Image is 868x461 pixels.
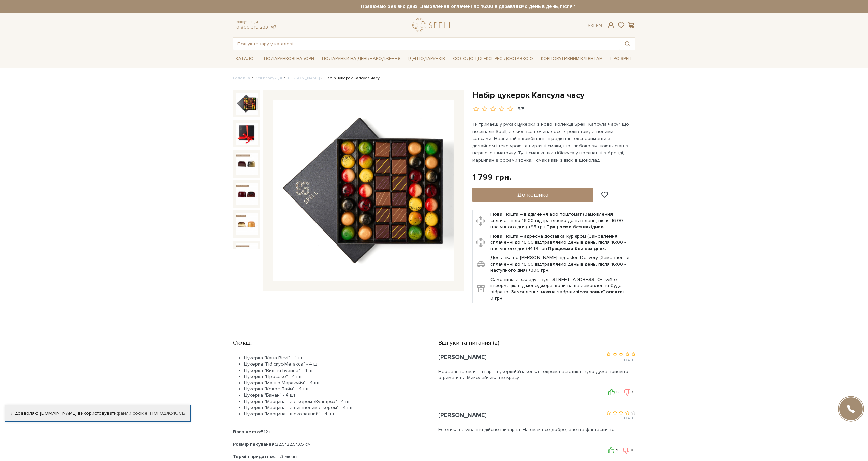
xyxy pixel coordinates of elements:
span: Про Spell [608,54,635,64]
div: [DATE] [537,409,635,421]
a: telegram [270,24,277,30]
span: | [593,23,594,28]
div: 1 799 грн. [472,172,511,182]
li: Цукерка "Кокос-Лайм" - 4 шт [244,386,422,392]
span: 6 [616,390,619,395]
b: Розмір пакування: [233,441,276,447]
div: 5/5 [518,106,525,113]
span: До кошика [517,191,548,198]
div: Нереально смачні і гарні цукерки! Упаковка - окрема естетика. Було дуже приємно отримати на Микол... [438,365,635,382]
span: Ідеї подарунків [406,54,448,64]
img: Набір цукерок Капсула часу [236,243,258,265]
a: Погоджуюсь [150,410,185,416]
div: [DATE] [537,351,635,363]
li: Цукерка "Вишня-Бузина" - 4 шт [244,368,422,374]
img: Набір цукерок Капсула часу [273,100,454,281]
a: 0 800 319 233 [236,24,268,30]
td: Нова Пошта – адресна доставка кур'єром (Замовлення сплаченні до 16:00 відправляємо день в день, п... [489,232,631,253]
div: 512 г [233,429,422,435]
a: En [596,23,602,28]
div: Відгуки та питання (2) [438,336,635,347]
h1: Набір цукерок Капсула часу [472,90,635,101]
strong: Працюємо без вихідних. Замовлення оплачені до 16:00 відправляємо день в день, після 16:00 - насту... [293,3,696,10]
a: Вся продукція [255,76,282,81]
input: Пошук товару у каталозі [233,38,619,50]
a: logo [412,18,455,32]
div: Я дозволяю [DOMAIN_NAME] використовувати [5,410,190,416]
span: Консультація: [236,20,277,24]
a: файли cookie [117,410,148,416]
span: 1 [632,390,633,395]
button: Пошук товару у каталозі [619,38,635,50]
span: [PERSON_NAME] [438,411,487,419]
b: Термін придатності: [233,453,281,459]
img: Набір цукерок Капсула часу [236,153,258,175]
img: Набір цукерок Капсула часу [236,183,258,205]
a: [PERSON_NAME] [287,76,320,81]
div: 22,5*22,5*3,5 см [233,441,422,447]
li: Цукерка "Гібіскус-Метакса" - 4 шт [244,361,422,367]
li: Цукерка "Банан" - 4 шт [244,392,422,398]
span: 0 [631,448,633,452]
li: Набір цукерок Капсула часу [320,75,380,81]
li: Цукерка "Марципан з лікером «Куантро»" - 4 шт [244,399,422,405]
li: Цукерка "Марципан з вишневим лікером" - 4 шт [244,405,422,411]
b: Працюємо без вихідних. [546,224,604,230]
li: Цукерка "Марципан шоколадний" - 4 шт [244,411,422,417]
a: Корпоративним клієнтам [538,53,605,64]
button: 1 [606,447,620,453]
li: Цукерка "Кава-Віскі" - 4 шт [244,355,422,361]
span: Подарунки на День народження [319,54,403,64]
a: Солодощі з експрес-доставкою [450,53,536,64]
li: Цукерка "Просеко" - 4 шт [244,374,422,380]
li: Цукерка "Манго-Маракуйя" - 4 шт [244,380,422,386]
span: 1 [616,448,618,452]
button: 6 [606,389,621,396]
div: 3 місяці [233,453,422,460]
span: Каталог [233,54,259,64]
div: Ук [588,23,602,29]
p: Ти тримаєш у руках цукерки з нової колекції Spell "Капсула часу", що поєднали Spell, з яких все п... [472,121,632,164]
img: Набір цукерок Капсула часу [236,213,258,235]
img: Набір цукерок Капсула часу [236,93,258,115]
div: Естетика пакування дійсно шикарна. На смак все добре, але не фантастично [438,423,635,440]
td: Нова Пошта – відділення або поштомат (Замовлення сплаченні до 16:00 відправляємо день в день, піс... [489,210,631,232]
button: 1 [622,389,635,396]
div: Склад: [233,336,422,347]
span: Подарункові набори [261,54,317,64]
b: Працюємо без вихідних. [548,246,606,251]
a: Головна [233,76,250,81]
td: Доставка по [PERSON_NAME] від Uklon Delivery (Замовлення сплаченні до 16:00 відправляємо день в д... [489,253,631,275]
span: [PERSON_NAME] [438,353,487,361]
b: Вага нетто: [233,429,261,435]
td: Самовивіз зі складу - вул. [STREET_ADDRESS] Очікуйте інформацію від менеджера, коли ваше замовлен... [489,275,631,303]
b: після повної оплати [575,289,623,295]
button: До кошика [472,188,593,202]
button: 0 [621,447,635,453]
img: Набір цукерок Капсула часу [236,123,258,145]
